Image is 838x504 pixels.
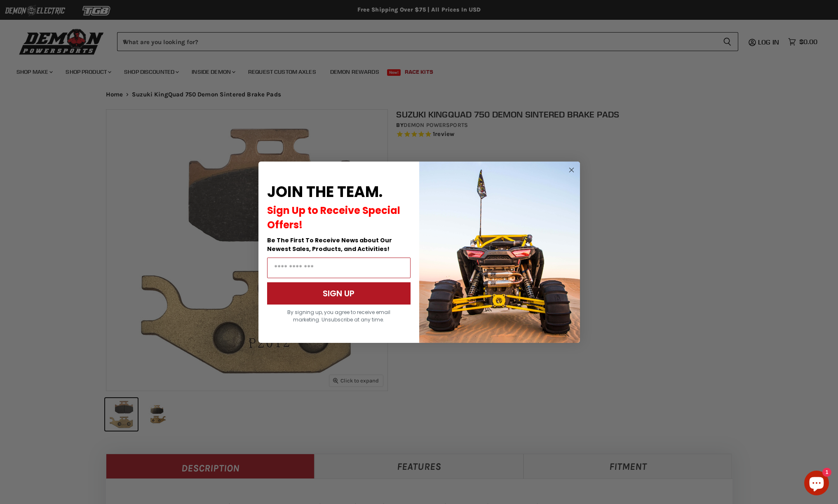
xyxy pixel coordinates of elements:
[287,309,390,323] span: By signing up, you agree to receive email marketing. Unsubscribe at any time.
[267,181,383,202] span: JOIN THE TEAM.
[566,165,577,175] button: Close dialog
[267,236,392,253] span: Be The First To Receive News about Our Newest Sales, Products, and Activities!
[267,204,400,232] span: Sign Up to Receive Special Offers!
[267,282,411,305] button: SIGN UP
[802,471,831,497] inbox-online-store-chat: Shopify online store chat
[267,258,411,278] input: Email Address
[419,162,580,343] img: a9095488-b6e7-41ba-879d-588abfab540b.jpeg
